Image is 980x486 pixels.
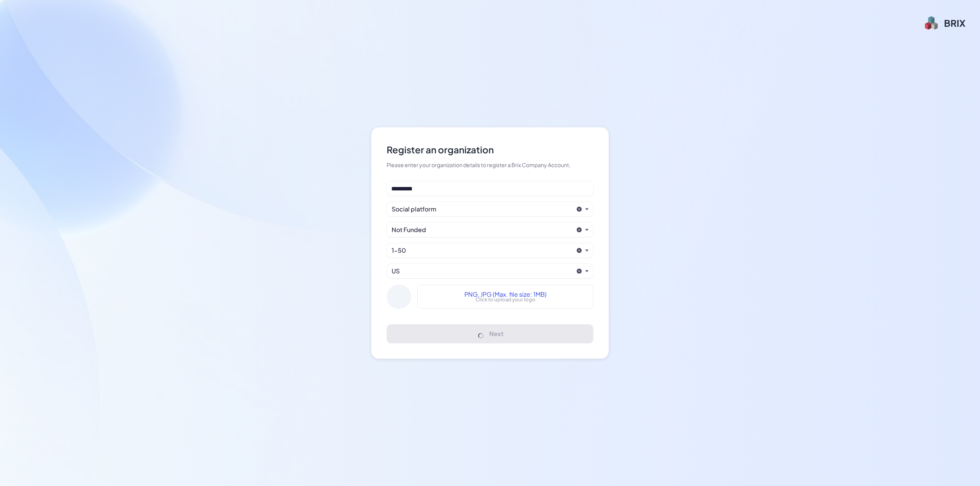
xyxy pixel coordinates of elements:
button: 1-50 [392,246,573,255]
div: BRIX [944,17,965,29]
div: Please enter your organization details to register a Brix Company Account. [387,161,593,169]
button: Social platform [392,205,573,214]
p: Click to upload your logo [475,296,536,304]
button: US [392,267,573,276]
div: Register an organization [387,143,593,156]
span: PNG, JPG (Max. file size: 1MB) [464,290,547,299]
button: Not Funded [392,225,573,234]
